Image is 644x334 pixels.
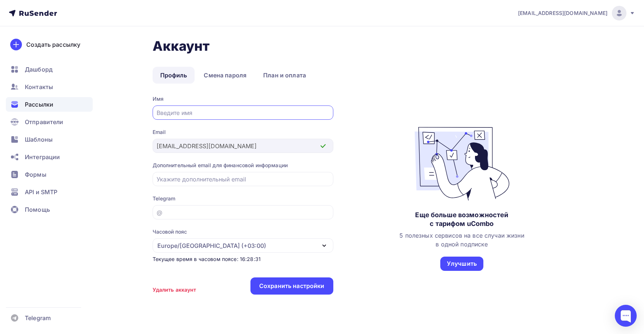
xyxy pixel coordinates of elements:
div: Имя [153,95,333,103]
div: Создать рассылку [26,40,80,49]
div: Дополнительный email для финансовой информации [153,162,333,169]
div: Часовой пояс [153,228,187,235]
a: Формы [6,167,93,182]
a: Отправители [6,115,93,129]
div: Сохранить настройки [259,282,325,290]
span: Telegram [25,314,51,322]
a: Контакты [6,80,93,94]
div: Email [153,128,333,136]
span: Шаблоны [25,135,53,144]
span: Контакты [25,82,53,91]
a: План и оплата [256,67,314,84]
span: Формы [25,170,46,179]
a: Рассылки [6,97,93,112]
h1: Аккаунт [153,38,591,54]
input: Укажите дополнительный email [157,175,329,184]
span: Рассылки [25,100,53,109]
a: [EMAIL_ADDRESS][DOMAIN_NAME] [518,6,635,20]
div: 5 полезных сервисов на все случаи жизни в одной подписке [399,231,524,249]
button: Часовой пояс Europe/[GEOGRAPHIC_DATA] (+03:00) [153,228,333,253]
span: Дашборд [25,65,53,74]
div: Еще больше возможностей с тарифом uCombo [415,211,508,228]
span: [EMAIL_ADDRESS][DOMAIN_NAME] [518,9,607,17]
div: Telegram [153,195,333,202]
span: API и SMTP [25,188,57,196]
input: Введите имя [157,108,329,117]
div: @ [157,208,162,217]
span: Помощь [25,205,50,214]
a: Профиль [153,67,195,84]
a: Смена пароля [196,67,254,84]
div: Текущее время в часовом поясе: 16:28:31 [153,256,333,263]
div: Europe/[GEOGRAPHIC_DATA] (+03:00) [157,241,266,250]
div: Улучшить [447,260,477,268]
div: Удалить аккаунт [153,286,196,293]
span: Интеграции [25,153,60,161]
a: Дашборд [6,62,93,77]
span: Отправители [25,118,64,126]
a: Шаблоны [6,132,93,147]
